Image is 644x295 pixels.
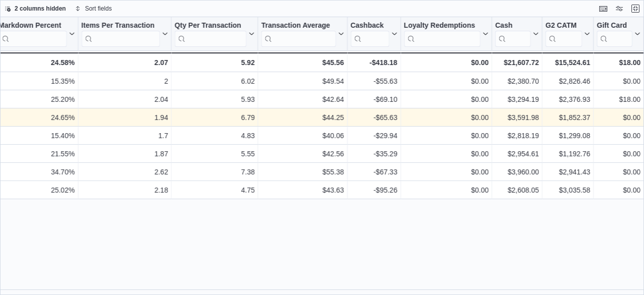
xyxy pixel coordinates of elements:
div: $2,376.93 [545,93,590,105]
div: $18.00 [597,93,640,105]
div: $1,192.76 [545,148,590,160]
div: Loyalty Redemptions [404,21,481,31]
div: Cash [495,21,531,31]
div: Qty Per Transaction [175,21,247,31]
div: 6.02 [175,75,255,87]
div: 5.55 [175,148,255,160]
div: $2,818.19 [495,130,539,142]
div: $15,524.61 [545,56,590,69]
div: $0.00 [597,111,640,124]
div: -$65.63 [351,111,397,124]
div: $49.54 [261,75,344,87]
div: $0.00 [404,75,489,87]
div: 2.62 [82,166,169,178]
div: 6.79 [175,111,255,124]
div: 2.04 [82,93,169,105]
div: $0.00 [404,166,489,178]
div: 5.92 [175,56,255,69]
div: Transaction Average [261,21,336,31]
button: Exit fullscreen [629,3,641,15]
div: -$55.63 [351,75,397,87]
div: $1,852.37 [545,111,590,124]
div: 5.93 [175,93,255,105]
button: Gift Card [597,21,640,47]
div: -$67.33 [351,166,397,178]
div: $0.00 [404,148,489,160]
div: $0.00 [404,93,489,105]
div: 1.7 [82,130,169,142]
div: $0.00 [404,184,489,196]
div: 4.83 [175,130,255,142]
button: Cash [495,21,539,47]
div: 1.94 [82,111,169,124]
div: $3,035.58 [545,184,590,196]
div: -$69.10 [351,93,397,105]
div: $21,607.72 [495,56,539,69]
div: Loyalty Redemptions [404,21,481,47]
div: -$35.29 [351,148,397,160]
span: 2 columns hidden [15,5,66,13]
div: $40.06 [261,130,344,142]
button: 2 columns hidden [1,3,70,15]
div: 2.18 [82,184,169,196]
div: Cashback [351,21,389,47]
div: $2,954.61 [495,148,539,160]
div: Items Per Transaction [82,21,160,47]
div: $0.00 [404,130,489,142]
div: $0.00 [597,130,640,142]
div: $18.00 [597,56,640,69]
button: Display options [613,3,625,15]
button: Keyboard shortcuts [597,3,609,15]
div: $2,380.70 [495,75,539,87]
div: Items Per Transaction [82,21,160,31]
div: $3,294.19 [495,93,539,105]
div: G2 CATM [545,21,582,47]
div: Cash [495,21,531,47]
button: Sort fields [71,3,116,15]
div: 7.38 [175,166,255,178]
div: $3,960.00 [495,166,539,178]
div: $2,608.05 [495,184,539,196]
div: $0.00 [597,148,640,160]
span: Sort fields [85,5,112,13]
button: G2 CATM [545,21,590,47]
div: $43.63 [261,184,344,196]
div: 2 [82,75,169,87]
div: $0.00 [597,166,640,178]
div: $3,591.98 [495,111,539,124]
div: $0.00 [404,56,489,69]
div: $42.56 [261,148,344,160]
div: $44.25 [261,111,344,124]
div: 1.87 [82,148,169,160]
div: Qty Per Transaction [175,21,247,47]
div: G2 CATM [545,21,582,31]
div: $55.38 [261,166,344,178]
div: $42.64 [261,93,344,105]
div: Transaction Average [261,21,336,47]
button: Loyalty Redemptions [404,21,489,47]
div: Cashback [351,21,389,31]
button: Items Per Transaction [82,21,169,47]
button: Cashback [351,21,397,47]
div: $2,826.46 [545,75,590,87]
button: Qty Per Transaction [175,21,255,47]
div: $0.00 [597,75,640,87]
div: $1,299.08 [545,130,590,142]
div: $0.00 [404,111,489,124]
div: Gift Card [597,21,632,31]
div: $45.56 [261,56,344,69]
div: $0.00 [597,184,640,196]
div: $2,941.43 [545,166,590,178]
div: Gift Card [597,21,632,47]
div: 2.07 [82,56,169,69]
button: Transaction Average [261,21,344,47]
div: -$418.18 [351,56,397,69]
div: 4.75 [175,184,255,196]
div: -$29.94 [351,130,397,142]
div: -$95.26 [351,184,397,196]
